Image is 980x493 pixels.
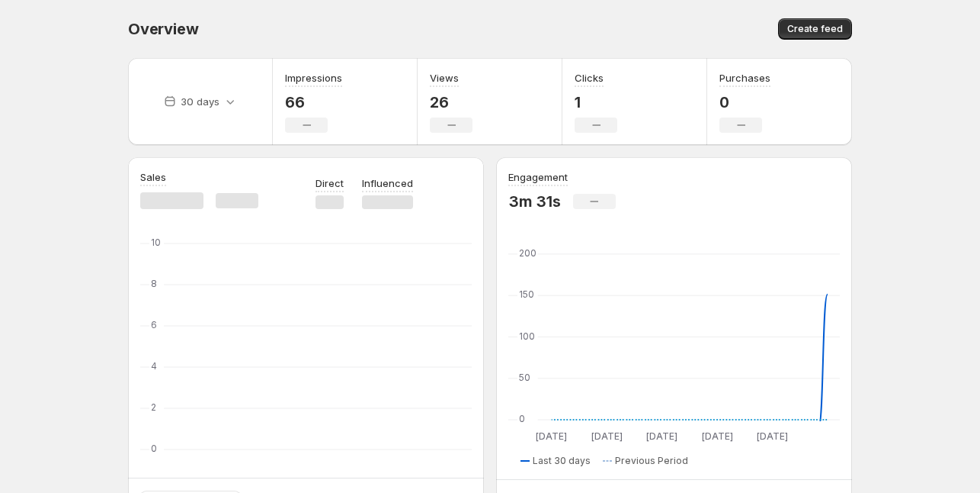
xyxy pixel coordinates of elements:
[128,20,198,38] span: Overview
[646,430,677,442] text: [DATE]
[719,93,770,111] p: 0
[151,401,156,413] text: 2
[362,176,413,191] p: Influenced
[181,94,219,109] p: 30 days
[757,430,788,442] text: [DATE]
[591,430,623,442] text: [DATE]
[778,18,852,40] button: Create feed
[719,70,770,85] h3: Purchases
[151,319,157,330] text: 6
[575,93,617,111] p: 1
[615,455,688,467] span: Previous Period
[519,288,534,300] text: 150
[702,430,733,442] text: [DATE]
[151,360,157,372] text: 4
[285,93,342,111] p: 66
[430,70,459,85] h3: Views
[519,330,535,342] text: 100
[315,176,344,191] p: Direct
[151,443,157,454] text: 0
[519,247,536,259] text: 200
[508,192,561,211] p: 3m 31s
[787,23,843,35] span: Create feed
[140,169,166,185] h3: Sales
[430,93,472,111] p: 26
[536,430,567,442] text: [DATE]
[533,455,591,467] span: Last 30 days
[508,169,568,185] h3: Engagement
[151,237,161,248] text: 10
[519,413,525,424] text: 0
[519,372,530,383] text: 50
[285,70,342,85] h3: Impressions
[575,70,604,85] h3: Clicks
[151,278,157,289] text: 8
